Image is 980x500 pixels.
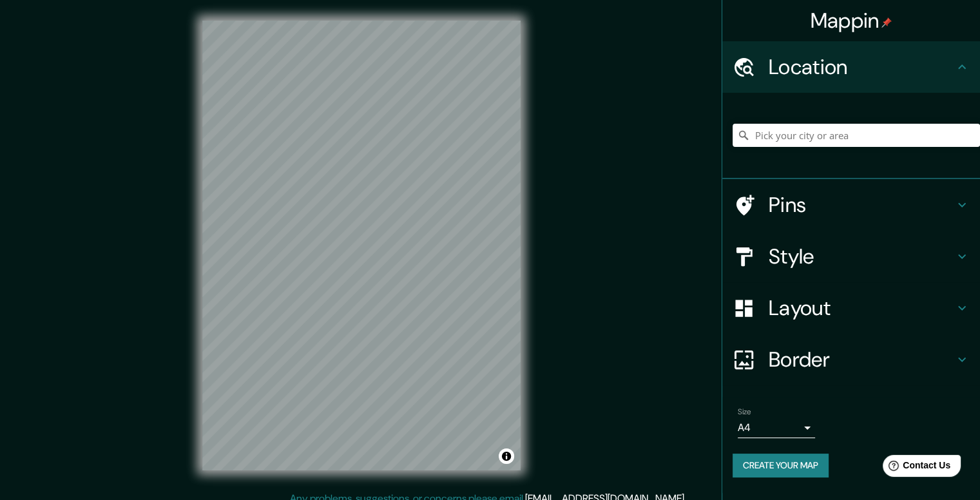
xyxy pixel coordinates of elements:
[769,244,954,269] h4: Style
[811,8,892,34] h4: Mappin
[769,295,954,321] h4: Layout
[499,448,514,464] button: Toggle attribution
[738,407,751,418] label: Size
[722,231,980,282] div: Style
[769,54,954,80] h4: Location
[733,124,980,147] input: Pick your city or area
[722,179,980,231] div: Pins
[733,454,829,477] button: Create your map
[722,41,980,93] div: Location
[722,282,980,334] div: Layout
[865,450,966,486] iframe: Help widget launcher
[738,418,815,438] div: A4
[769,347,954,372] h4: Border
[202,21,521,470] canvas: Map
[722,334,980,385] div: Border
[881,17,892,28] img: pin-icon.png
[769,192,954,218] h4: Pins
